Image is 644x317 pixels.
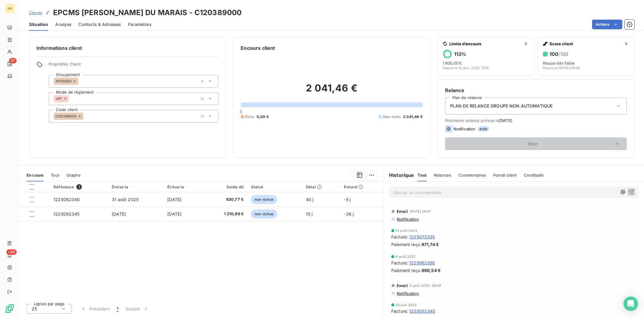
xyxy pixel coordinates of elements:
div: AA [5,4,14,13]
span: Facture : [391,260,408,266]
h6: Encours client [241,44,275,52]
button: Actions [592,20,622,29]
span: Contacts & Adresses [78,21,121,27]
span: auto [478,126,489,132]
span: C120389000 [56,114,77,118]
span: Email [397,283,408,288]
span: Propriétés Client [49,62,218,70]
input: Ajouter une valeur [69,96,74,101]
span: 1 210,69 € [207,211,244,217]
span: Paramètres [128,21,151,27]
h6: Relance [445,87,627,94]
h3: EPCMS [PERSON_NAME] DU MARAIS - C120389000 [53,7,242,18]
span: [DATE] 08:51 [410,210,431,213]
span: Commentaires [458,173,486,178]
h2: 2 041,46 € [241,82,422,100]
div: Référence [53,184,104,190]
span: 1225072335 [409,234,435,240]
span: Portail client [493,173,517,178]
span: Non-échu [383,114,401,120]
span: [DATE] [112,211,126,216]
button: Suivant [122,303,152,315]
span: 26 juin 2025 [396,303,417,307]
span: En cours [27,173,43,178]
span: Échu [245,114,254,120]
span: [DATE] [167,211,181,216]
h6: 113 % [454,51,466,57]
span: Situation [29,21,48,27]
span: [DATE] [499,118,513,123]
span: 2 [76,184,82,190]
span: Risque très faible [543,61,575,66]
h6: Informations client [37,44,218,52]
span: /100 [558,51,568,57]
a: Clients [29,10,42,16]
span: -5 j [344,197,351,202]
button: Score client100/100Risque très faibleDepuis le [DATE] 08:00 [538,37,634,75]
span: 830,77 € [207,197,244,203]
button: Précédent [77,303,113,315]
span: Notification [396,291,419,296]
span: Analyse [55,21,71,27]
img: Logo LeanPay [5,304,14,313]
span: 1225082340 [53,197,80,202]
input: Ajouter une valeur [83,114,88,119]
span: 1225062355 [409,260,435,266]
span: Limite d’encours [449,41,521,46]
span: 0 [240,109,242,114]
div: Émise le [112,184,160,189]
span: 6 août 2025 [396,255,416,258]
span: 0,00 € [257,114,269,120]
span: VRT [56,97,62,101]
span: Paiement reçu [391,267,420,274]
input: Ajouter une valeur [78,78,83,84]
span: 2 041,46 € [403,114,423,120]
span: 31 août 2025 [112,197,139,202]
div: Échue le [167,184,200,189]
span: Prochaine relance prévue le [445,118,627,123]
span: non-échue [251,195,277,204]
span: Clients [29,10,42,15]
span: Relances [434,173,451,178]
span: 10 j [306,211,313,216]
span: 1225092345 [53,211,80,216]
span: Creditsafe [524,173,544,178]
span: 990,54 € [421,267,441,274]
span: -36 j [344,211,354,216]
span: Paiement reçu [391,241,420,248]
span: Graphe [66,173,81,178]
div: Solde dû [207,184,244,189]
span: Score client [549,41,621,46]
div: Retard [344,184,380,189]
h6: Historique [384,171,414,179]
span: 40 j [306,197,314,202]
span: Facture : [391,234,408,240]
span: Notification [396,217,419,222]
span: Facture : [391,308,408,314]
div: Open Intercom Messenger [623,296,638,311]
button: Limite d’encours113%1 800,00 €Depuis le 14 janv. 2025, 11:05 [437,37,534,75]
h6: 100 [549,51,568,57]
span: Depuis le 14 janv. 2025, 11:05 [443,66,489,70]
span: Tout [51,173,59,178]
span: 47 [9,58,17,63]
span: 1 800,00 € [443,61,462,66]
span: [DATE] [167,197,181,202]
span: 25 [32,306,37,312]
span: APOGEES [56,79,72,83]
span: Voir [452,141,614,146]
span: non-échue [251,210,277,219]
span: +99 [6,249,17,255]
span: 1225052340 [409,308,435,314]
span: 13 août 2025 [396,229,417,232]
span: Notification [453,126,476,131]
span: 871,74 € [421,241,439,248]
span: Depuis le [DATE] 08:00 [543,66,580,70]
span: Tout [418,173,427,178]
span: 5 août 2025, 08:49 [410,284,441,287]
button: 1 [113,303,122,315]
span: PLAN DE RELANCE GROUPE NON AUTOMATIQUE [450,103,553,109]
span: Email [397,209,408,214]
button: Voir [445,137,627,150]
span: 1 [117,306,118,312]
